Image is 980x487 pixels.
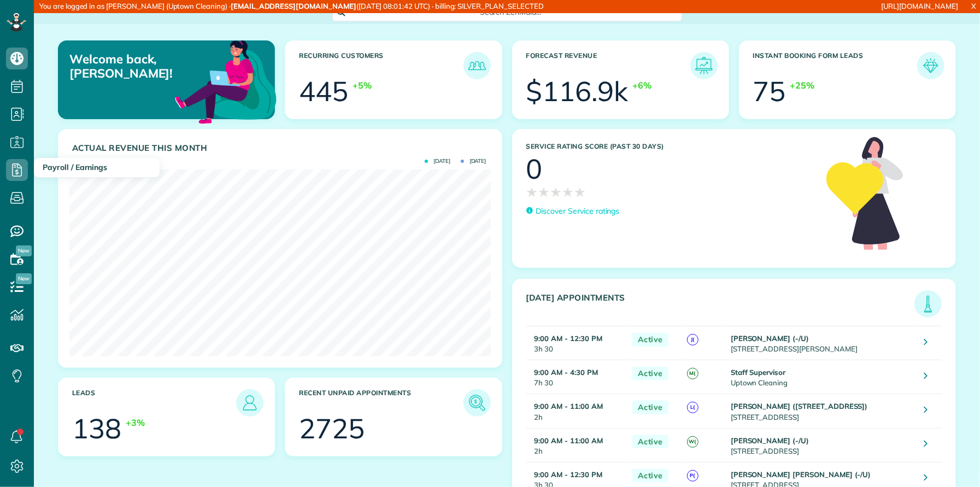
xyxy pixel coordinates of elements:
a: Discover Service ratings [526,206,620,217]
span: Payroll / Earnings [43,162,107,172]
td: 3h 30 [526,326,627,360]
span: P( [687,470,699,482]
strong: [PERSON_NAME] ([STREET_ADDRESS]) [731,402,868,410]
div: $116.9k [526,78,629,105]
h3: Instant Booking Form Leads [753,52,917,79]
h3: Actual Revenue this month [72,143,491,153]
h3: Forecast Revenue [526,52,690,79]
span: Active [632,333,668,347]
span: Active [632,401,668,414]
img: icon_recurring_customers-cf858462ba22bcd05b5a5880d41d6543d210077de5bb9ebc9590e49fd87d84ed.png [466,55,488,77]
td: 2h [526,428,627,462]
td: 7h 30 [526,360,627,394]
span: Active [632,435,668,449]
td: [STREET_ADDRESS] [728,394,916,428]
strong: 9:00 AM - 12:30 PM [535,470,602,479]
img: icon_todays_appointments-901f7ab196bb0bea1936b74009e4eb5ffbc2d2711fa7634e0d609ed5ef32b18b.png [917,293,939,315]
h3: [DATE] Appointments [526,293,915,318]
span: ★ [538,183,550,202]
strong: [PERSON_NAME] (-/U) [731,436,809,445]
span: [DATE] [461,159,486,164]
img: dashboard_welcome-42a62b7d889689a78055ac9021e634bf52bae3f8056760290aed330b23ab8690.png [173,28,279,134]
div: 75 [753,78,786,105]
h3: Leads [72,389,236,416]
div: 445 [299,78,348,105]
strong: [EMAIL_ADDRESS][DOMAIN_NAME] [231,2,356,10]
span: L( [687,402,699,413]
strong: 9:00 AM - 12:30 PM [535,334,602,343]
img: icon_form_leads-04211a6a04a5b2264e4ee56bc0799ec3eb69b7e499cbb523a139df1d13a81ae0.png [920,55,942,77]
p: Welcome back, [PERSON_NAME]! [69,52,206,81]
td: 2h [526,394,627,428]
h3: Service Rating score (past 30 days) [526,143,815,150]
span: M( [687,368,699,379]
strong: 9:00 AM - 11:00 AM [535,402,603,410]
div: +25% [790,79,815,92]
span: W( [687,436,699,448]
span: ★ [574,183,586,202]
strong: [PERSON_NAME] [PERSON_NAME] (-/U) [731,470,871,479]
strong: [PERSON_NAME] (-/U) [731,334,809,343]
span: New [16,245,32,256]
strong: 9:00 AM - 4:30 PM [535,368,598,377]
span: Active [632,469,668,483]
td: Uptown Cleaning [728,360,916,394]
span: ★ [562,183,574,202]
span: New [16,273,32,284]
strong: 9:00 AM - 11:00 AM [535,436,603,445]
p: Discover Service ratings [536,206,620,217]
strong: Staff Supervisor [731,368,785,377]
td: [STREET_ADDRESS] [728,428,916,462]
div: 138 [72,415,121,442]
img: icon_leads-1bed01f49abd5b7fead27621c3d59655bb73ed531f8eeb49469d10e621d6b896.png [239,392,261,414]
span: J( [687,334,699,345]
a: [URL][DOMAIN_NAME] [882,2,958,10]
h3: Recurring Customers [299,52,463,79]
span: Active [632,367,668,380]
span: ★ [550,183,562,202]
div: +3% [126,416,145,429]
div: 0 [526,155,543,183]
td: [STREET_ADDRESS][PERSON_NAME] [728,326,916,360]
span: [DATE] [425,159,450,164]
h3: Recent unpaid appointments [299,389,463,416]
div: +5% [353,79,372,92]
span: ★ [526,183,538,202]
div: +6% [632,79,652,92]
div: 2725 [299,415,365,442]
img: icon_unpaid_appointments-47b8ce3997adf2238b356f14209ab4cced10bd1f174958f3ca8f1d0dd7fffeee.png [466,392,488,414]
img: icon_forecast_revenue-8c13a41c7ed35a8dcfafea3cbb826a0462acb37728057bba2d056411b612bbbe.png [693,55,715,77]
